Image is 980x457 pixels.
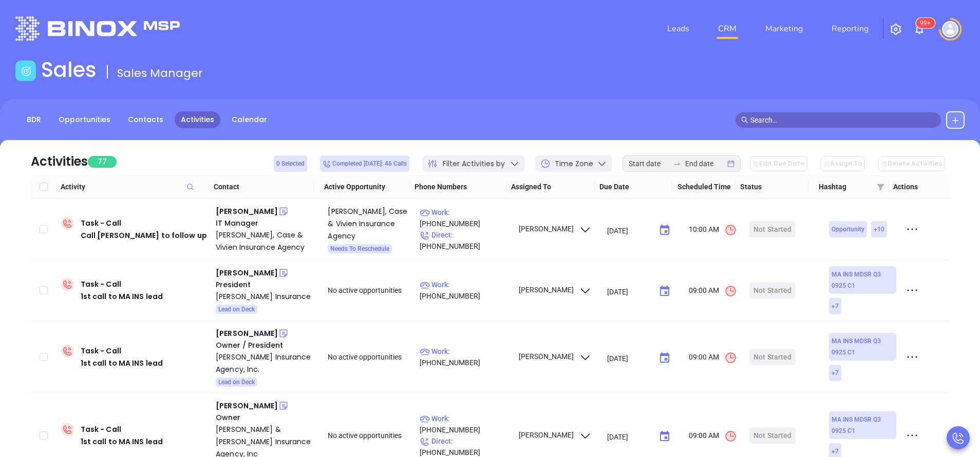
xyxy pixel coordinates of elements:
span: Direct : [420,231,453,239]
span: Work : [420,281,450,289]
span: 77 [88,156,117,168]
span: Filter Activities by [443,158,505,169]
button: Choose date, selected date is Oct 2, 2025 [654,281,675,302]
img: iconSetting [890,23,902,35]
span: Time Zone [555,158,593,169]
a: [PERSON_NAME] Insurance [216,290,313,303]
span: Lead on Deck [218,376,255,388]
div: President [216,279,313,290]
div: Task - Call [81,423,163,448]
div: [PERSON_NAME] [216,327,278,340]
a: CRM [714,18,741,39]
span: [PERSON_NAME] [517,225,592,233]
div: Activities [31,152,88,171]
div: No active opportunities [328,351,411,363]
span: Hashtag [819,181,872,192]
span: 09:00 AM [689,351,737,364]
a: Opportunities [52,111,117,128]
div: IT Manager [216,217,313,229]
span: + 7 [832,301,839,312]
div: Task - Call [81,278,163,303]
span: to [673,160,681,168]
div: No active opportunities [328,285,411,296]
span: search [741,116,748,124]
th: Contact [210,175,314,199]
p: [PHONE_NUMBER] [420,346,509,368]
span: + 10 [874,224,884,235]
div: Call [PERSON_NAME] to follow up [81,229,207,242]
span: [PERSON_NAME] [517,352,592,361]
span: Activity [61,181,205,192]
img: logo [15,16,180,41]
div: [PERSON_NAME] [216,205,278,217]
input: MM/DD/YYYY [607,353,651,363]
a: Activities [175,111,220,128]
th: Active Opportunity [314,175,410,199]
span: Opportunity [832,224,864,235]
button: Choose date, selected date is Oct 2, 2025 [654,348,675,368]
button: Choose date, selected date is Oct 2, 2025 [654,426,675,447]
span: Work : [420,208,450,216]
div: Not Started [753,349,791,365]
input: MM/DD/YYYY [607,225,651,235]
span: [PERSON_NAME] [517,286,592,294]
span: Lead on Deck [218,304,255,315]
p: [PHONE_NUMBER] [420,413,509,435]
img: iconNotification [913,23,926,35]
a: Calendar [225,111,273,128]
div: Not Started [753,427,791,444]
a: Leads [663,18,693,39]
span: 0 Selected [276,158,305,169]
div: [PERSON_NAME] [216,267,278,279]
div: Task - Call [81,345,163,369]
div: Not Started [753,282,791,299]
div: [PERSON_NAME], Case & Vivien Insurance Agency [328,205,411,242]
span: MA INS MDSR Q3 0925 C1 [832,414,894,436]
span: Work : [420,347,450,355]
input: End date [685,158,725,169]
a: Marketing [761,18,807,39]
button: Assign To [821,156,865,171]
span: MA INS MDSR Q3 0925 C1 [832,269,894,291]
th: Status [736,175,808,199]
div: Task - Call [81,217,207,242]
span: swap-right [673,160,681,168]
div: Owner / President [216,340,313,351]
button: Edit Due Date [750,156,807,171]
span: MA INS MDSR Q3 0925 C1 [832,335,894,358]
div: Owner [216,412,313,423]
p: [PHONE_NUMBER] [420,207,509,229]
a: [PERSON_NAME] Insurance Agency, Inc. [216,351,313,375]
a: [PERSON_NAME], Case & Vivien Insurance Agency [216,229,313,253]
a: BDR [21,111,47,128]
a: Reporting [827,18,873,39]
p: [PHONE_NUMBER] [420,279,509,302]
div: Not Started [753,221,791,237]
th: Assigned To [507,175,595,199]
span: Direct : [420,437,453,445]
div: 1st call to MA INS lead [81,290,163,303]
th: Due Date [595,175,672,199]
input: Search… [750,114,935,126]
span: + 7 [832,446,839,457]
th: Actions [889,175,937,199]
a: Contacts [122,111,169,128]
span: Work : [420,414,450,423]
span: Needs To Reschedule [330,243,389,254]
span: 09:00 AM [689,285,737,297]
span: 10:00 AM [689,224,737,236]
span: Sales Manager [117,65,203,81]
div: 1st call to MA INS lead [81,435,163,448]
img: user [942,21,958,37]
span: 09:00 AM [689,430,737,443]
th: Phone Numbers [410,175,507,199]
p: [PHONE_NUMBER] [420,229,509,252]
th: Scheduled Time [672,175,736,199]
div: [PERSON_NAME] [216,400,278,412]
input: MM/DD/YYYY [607,431,651,442]
sup: 100 [916,18,935,28]
div: No active opportunities [328,430,411,441]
